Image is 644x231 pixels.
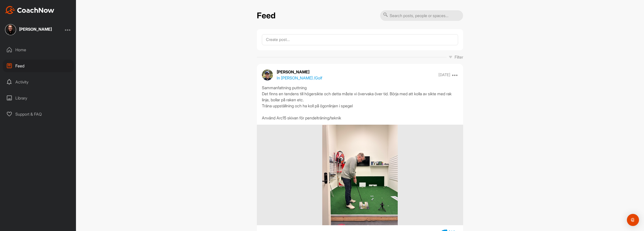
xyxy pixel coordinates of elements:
div: Support & FAQ [3,108,74,120]
div: [PERSON_NAME] [19,27,52,31]
div: Sammanfattning puttning Det finns en tendens till högersikte och detta måste vi övervaka över tid... [262,85,458,121]
img: CoachNow [5,6,54,14]
p: [DATE] [438,72,450,77]
div: Home [3,43,74,56]
p: [PERSON_NAME] [277,69,322,75]
h2: Feed [257,11,275,21]
p: Filter [455,54,463,60]
p: In [PERSON_NAME] / Golf [277,75,322,81]
input: Search posts, people or spaces... [380,10,463,21]
img: square_09804addd8abf47025ce24f68226c7f7.jpg [5,24,16,35]
img: media [322,125,398,225]
img: avatar [262,69,273,80]
div: Open Intercom Messenger [627,214,639,226]
div: Library [3,92,74,104]
div: Feed [3,60,74,72]
div: Activity [3,76,74,88]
